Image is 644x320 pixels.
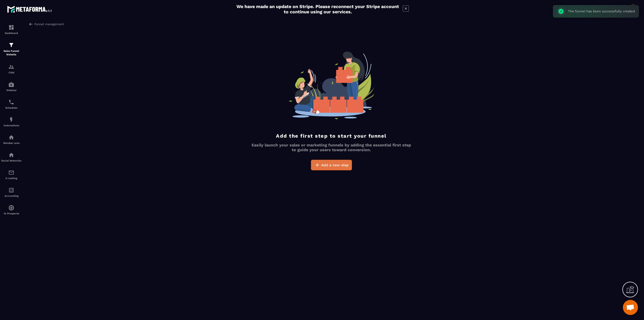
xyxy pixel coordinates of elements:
[8,99,14,105] img: scheduler
[1,95,21,113] a: schedulerschedulerScheduler
[1,32,21,34] p: Dashboard
[8,82,14,88] img: automations
[1,124,21,127] p: Automations
[1,21,21,38] a: formationformationDashboard
[1,148,21,166] a: social-networksocial-networkSocial Networks
[29,22,64,26] a: Funnel management
[235,4,400,14] h2: We have made an update on Stripe. Please reconnect your Stripe account to continue using our serv...
[8,24,14,30] img: formation
[1,89,21,92] p: Webinar
[8,42,14,48] img: formation
[8,187,14,193] img: accountant
[1,142,21,144] p: Member area
[8,117,14,123] img: automations
[8,205,14,211] img: automations
[29,22,33,26] img: arrow
[1,78,21,95] a: automationsautomationsWebinar
[1,177,21,180] p: E-mailing
[1,60,21,78] a: formationformationCRM
[8,170,14,176] img: email
[288,52,375,119] img: empty-funnel-bg.aa6bca90.svg
[1,194,21,197] p: Accounting
[1,106,21,109] p: Scheduler
[250,143,413,152] p: Easily launch your sales or marketing funnels by adding the essential first step to guide your us...
[1,183,21,201] a: accountantaccountantAccounting
[8,134,14,140] img: automations
[1,71,21,74] p: CRM
[1,212,21,215] p: IA Prospects
[250,133,413,139] h4: Add the first step to start your funnel
[1,159,21,162] p: Social Networks
[1,38,21,60] a: formationformationSales Funnel Website
[311,160,352,170] button: Add a new step
[321,163,349,168] span: Add a new step
[1,49,21,56] p: Sales Funnel Website
[1,113,21,131] a: automationsautomationsAutomations
[8,64,14,70] img: formation
[1,131,21,148] a: automationsautomationsMember area
[623,300,638,315] a: Mở cuộc trò chuyện
[7,5,52,14] img: logo
[1,166,21,183] a: emailemailE-mailing
[8,152,14,158] img: social-network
